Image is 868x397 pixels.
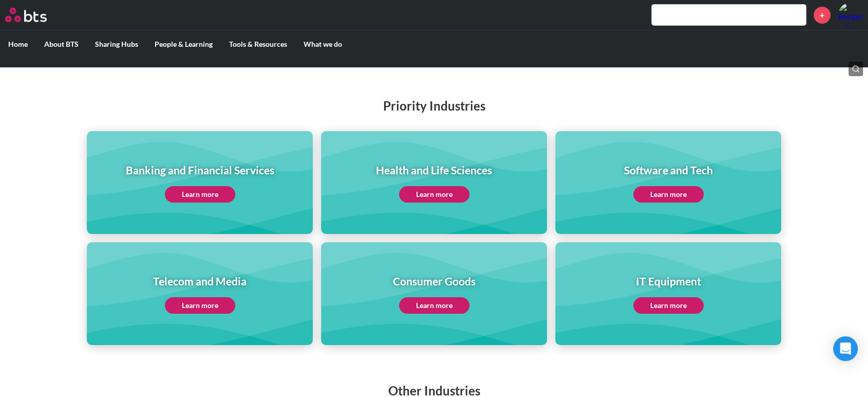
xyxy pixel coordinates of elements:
a: Learn more [399,297,469,314]
h1: Health and Life Sciences [376,163,492,177]
a: + [814,7,831,24]
h1: Banking and Financial Services [126,163,274,177]
label: Sharing Hubs [87,31,146,58]
a: Learn more [633,186,704,203]
img: BTS Logo [5,8,47,22]
a: Learn more [633,297,704,314]
label: What we do [295,31,350,58]
h1: Telecom and Media [153,274,247,288]
img: Benjamin Wilcock [838,3,863,27]
a: Learn more [165,297,235,314]
div: Open Intercom Messenger [833,336,858,361]
label: Tools & Resources [221,31,295,58]
a: Go home [5,8,66,22]
a: Learn more [399,186,469,203]
h1: IT Equipment [633,274,704,288]
h1: Consumer Goods [393,274,476,288]
a: Profile [838,3,863,27]
h1: Software and Tech [624,163,713,177]
label: About BTS [36,31,87,58]
label: People & Learning [146,31,221,58]
a: Learn more [165,186,235,203]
